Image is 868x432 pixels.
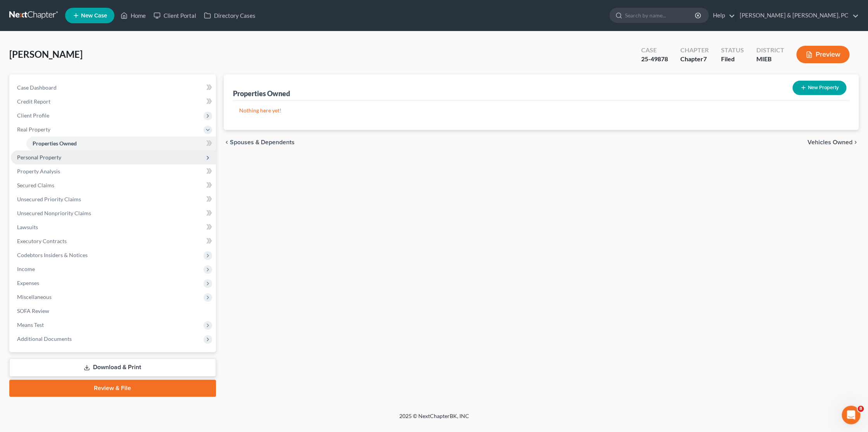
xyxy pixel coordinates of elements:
span: Unsecured Nonpriority Claims [17,210,91,216]
span: Personal Property [17,154,61,161]
a: Client Portal [150,9,200,22]
span: Credit Report [17,98,50,105]
span: Miscellaneous [17,294,52,300]
div: MIEB [756,55,784,64]
a: Home [117,9,150,22]
a: [PERSON_NAME] & [PERSON_NAME], PC [736,9,858,22]
a: Lawsuits [11,220,216,234]
div: District [756,46,784,55]
a: Help [709,9,735,22]
span: Unsecured Priority Claims [17,196,81,202]
button: Preview [796,46,849,63]
span: Client Profile [17,112,49,119]
div: Properties Owned [233,89,290,98]
span: Expenses [17,280,39,286]
span: Vehicles Owned [808,139,852,145]
span: Properties Owned [33,140,77,147]
div: 25-49878 [641,55,668,64]
span: SOFA Review [17,308,49,314]
a: Download & Print [9,358,216,377]
span: Case Dashboard [17,84,57,91]
span: Real Property [17,126,50,133]
button: chevron_left Spouses & Dependents [224,139,295,145]
span: Additional Documents [17,335,72,342]
a: Credit Report [11,95,216,109]
div: Filed [721,55,744,64]
button: Vehicles Owned chevron_right [808,139,859,145]
span: Means Test [17,321,44,328]
span: [PERSON_NAME] [9,48,83,60]
a: Unsecured Priority Claims [11,192,216,206]
span: Income [17,266,35,272]
span: Executory Contracts [17,238,67,244]
span: New Case [81,13,107,19]
a: Review & File [9,380,216,397]
span: Property Analysis [17,168,60,175]
span: Codebtors Insiders & Notices [17,252,88,258]
a: Property Analysis [11,164,216,178]
a: Directory Cases [200,9,259,22]
a: Case Dashboard [11,81,216,95]
a: SOFA Review [11,304,216,318]
a: Executory Contracts [11,234,216,248]
input: Search by name... [625,8,696,22]
iframe: Intercom live chat [842,406,860,424]
span: 8 [858,406,864,412]
span: Spouses & Dependents [230,139,295,145]
i: chevron_left [224,139,230,145]
div: Chapter [680,46,708,55]
div: Status [721,46,744,55]
a: Secured Claims [11,178,216,192]
span: Secured Claims [17,182,54,188]
span: Lawsuits [17,224,38,230]
i: chevron_right [852,139,859,145]
p: Nothing here yet! [239,107,843,114]
a: Properties Owned [26,137,216,150]
div: 2025 © NextChapterBK, INC [213,412,655,426]
a: Unsecured Nonpriority Claims [11,206,216,220]
button: New Property [792,81,846,95]
div: Case [641,46,668,55]
div: Chapter [680,55,708,64]
span: 7 [703,55,706,62]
